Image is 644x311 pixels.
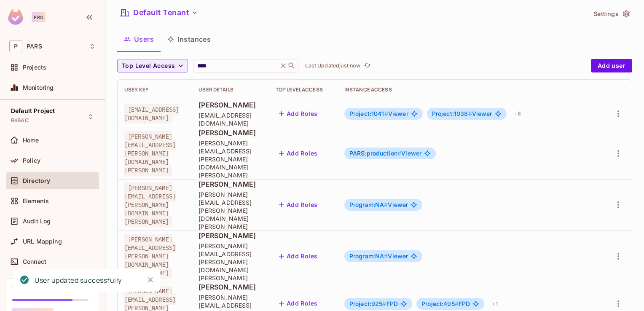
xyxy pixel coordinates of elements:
[23,218,51,225] span: Audit Log
[276,198,321,212] button: Add Roles
[349,253,408,260] span: Viewer
[199,139,262,179] span: [PERSON_NAME][EMAIL_ADDRESS][PERSON_NAME][DOMAIN_NAME][PERSON_NAME]
[349,201,408,208] span: Viewer
[511,107,524,121] div: + 8
[23,84,54,91] span: Monitoring
[117,6,201,19] button: Default Tenant
[11,107,55,114] span: Default Project
[468,110,472,117] span: #
[384,201,388,208] span: #
[124,234,176,279] span: [PERSON_NAME][EMAIL_ADDRESS][PERSON_NAME][DOMAIN_NAME][PERSON_NAME]
[349,300,386,307] span: Project:925
[362,61,372,71] button: refresh
[124,182,176,227] span: [PERSON_NAME][EMAIL_ADDRESS][PERSON_NAME][DOMAIN_NAME][PERSON_NAME]
[8,9,23,25] img: SReyMgAAAABJRU5ErkJggg==
[122,61,175,71] span: Top Level Access
[344,86,596,93] div: Instance Access
[360,61,372,71] span: Click to refresh data
[364,62,371,70] span: refresh
[397,150,401,157] span: #
[349,201,388,208] span: Program:NA
[276,249,321,263] button: Add Roles
[144,273,157,286] button: Close
[199,231,262,240] span: [PERSON_NAME]
[23,258,46,265] span: Connect
[23,137,39,144] span: Home
[590,7,632,21] button: Settings
[35,275,122,286] div: User updated successfully
[349,300,398,307] span: FPD
[455,300,459,307] span: #
[349,150,421,157] span: Viewer
[124,86,185,93] div: User Key
[32,12,46,22] div: Pro
[161,29,217,50] button: Instances
[591,59,632,72] button: Add user
[199,128,262,137] span: [PERSON_NAME]
[9,40,22,52] span: P
[349,252,388,260] span: Program:NA
[276,86,331,93] div: Top Level Access
[276,297,321,311] button: Add Roles
[117,59,188,72] button: Top Level Access
[199,242,262,282] span: [PERSON_NAME][EMAIL_ADDRESS][PERSON_NAME][DOMAIN_NAME][PERSON_NAME]
[23,238,62,245] span: URL Mapping
[23,198,49,204] span: Elements
[305,62,360,69] p: Last Updated just now
[117,29,161,50] button: Users
[384,110,388,117] span: #
[199,100,262,110] span: [PERSON_NAME]
[199,86,262,93] div: User Details
[124,131,176,176] span: [PERSON_NAME][EMAIL_ADDRESS][PERSON_NAME][DOMAIN_NAME][PERSON_NAME]
[276,107,321,121] button: Add Roles
[382,300,386,307] span: #
[349,110,388,117] span: Project:1041
[349,110,408,117] span: Viewer
[199,190,262,231] span: [PERSON_NAME][EMAIL_ADDRESS][PERSON_NAME][DOMAIN_NAME][PERSON_NAME]
[421,300,459,307] span: Project:495
[432,110,472,117] span: Project:1038
[276,147,321,160] button: Add Roles
[199,111,262,127] span: [EMAIL_ADDRESS][DOMAIN_NAME]
[11,117,29,124] span: ReBAC
[421,300,470,307] span: FPD
[27,43,42,50] span: Workspace: PARS
[349,150,401,157] span: PARS:production
[23,64,46,71] span: Projects
[124,104,179,123] span: [EMAIL_ADDRESS][DOMAIN_NAME]
[432,110,492,117] span: Viewer
[23,177,50,184] span: Directory
[384,252,388,260] span: #
[488,297,501,311] div: + 1
[23,157,40,164] span: Policy
[199,282,262,292] span: [PERSON_NAME]
[199,180,262,189] span: [PERSON_NAME]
